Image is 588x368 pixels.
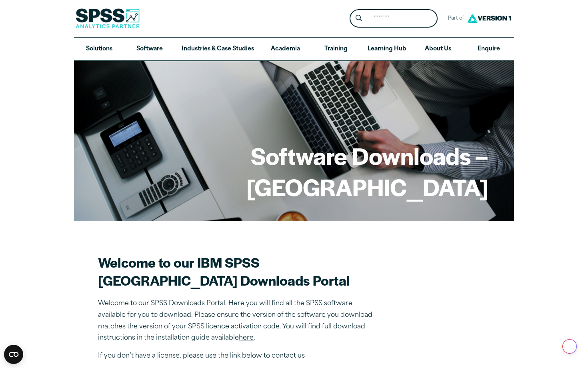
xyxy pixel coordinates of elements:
[4,345,23,364] button: Open CMP widget
[98,298,378,344] p: Welcome to our SPSS Downloads Portal. Here you will find all the SPSS software available for you ...
[76,8,140,28] img: SPSS Analytics Partner
[74,38,124,61] a: Solutions
[74,38,514,61] nav: Desktop version of site main menu
[98,253,378,289] h2: Welcome to our IBM SPSS [GEOGRAPHIC_DATA] Downloads Portal
[239,335,254,341] a: here
[464,38,514,61] a: Enquire
[175,38,260,61] a: Industries & Case Studies
[124,38,175,61] a: Software
[413,38,463,61] a: About Us
[465,11,513,26] img: Version1 Logo
[98,350,378,362] p: If you don’t have a license, please use the link below to contact us
[356,15,362,22] svg: Search magnifying glass icon
[352,11,366,26] button: Search magnifying glass icon
[260,38,311,61] a: Academia
[350,9,438,28] form: Site Header Search Form
[311,38,361,61] a: Training
[361,38,413,61] a: Learning Hub
[444,13,465,24] span: Part of
[100,140,488,202] h1: Software Downloads – [GEOGRAPHIC_DATA]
